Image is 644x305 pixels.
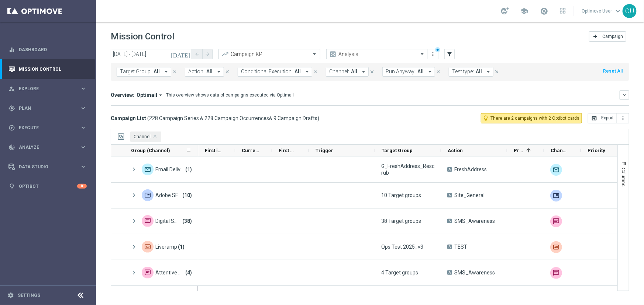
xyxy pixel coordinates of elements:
span: A [447,193,452,197]
i: close [369,69,375,74]
span: Site_General [454,192,485,199]
button: filter_alt [444,49,455,59]
i: open_in_browser [591,115,597,121]
span: Target Group [382,148,413,153]
span: Trigger [316,148,333,153]
span: SMS_Awareness [454,269,495,276]
span: Attentive SMS [155,269,185,276]
div: Adobe SFTP Prod [142,189,154,201]
button: Reset All [602,67,623,75]
div: lightbulb Optibot 8 [8,183,87,189]
button: close [171,68,178,76]
span: Ops Test 2025_v3 [381,243,423,250]
div: Row Groups [130,132,161,142]
i: keyboard_arrow_right [80,163,87,170]
span: Campaign [602,34,623,39]
button: keyboard_arrow_down [620,90,629,100]
span: TEST [454,243,467,250]
div: Attentive SMS [142,267,154,278]
span: 10 Target groups [381,192,421,199]
button: Action: All arrow_drop_down [185,67,224,77]
i: more_vert [620,115,626,121]
img: Liveramp [550,241,562,253]
button: close [435,68,442,76]
span: school [520,7,528,15]
div: Data Studio [8,164,80,170]
h3: Campaign List [111,115,319,122]
span: Execute [19,126,80,130]
input: Select date range [111,49,192,59]
i: arrow_drop_down [157,92,164,98]
i: [DATE] [171,51,191,57]
ng-select: Analysis [326,49,428,59]
button: Target Group: All arrow_drop_down [117,67,171,77]
div: This overview shows data of campaigns executed via Optimail [166,92,294,98]
span: Liveramp [155,243,177,250]
button: close [224,68,231,76]
i: trending_up [221,50,229,58]
button: close [493,68,500,76]
img: Email Deliverability Prod [142,164,154,175]
i: keyboard_arrow_right [80,85,87,92]
div: Explore [8,85,80,92]
i: arrow_drop_down [304,69,310,75]
i: track_changes [8,144,15,151]
span: (10) [182,188,192,203]
button: add Campaign [589,31,626,42]
img: Digital SMS marketing [550,215,562,227]
i: keyboard_arrow_right [80,144,87,151]
i: close [172,69,177,74]
span: (4) [185,265,192,280]
multiple-options-button: Export to CSV [588,115,629,121]
span: SMS_Awareness [454,218,495,224]
i: lightbulb [8,183,15,190]
img: Adobe SFTP Prod [550,190,562,201]
span: ( [147,115,149,122]
span: Channel [134,134,151,139]
span: (38) [182,214,192,228]
span: Optimail [137,92,157,98]
i: keyboard_arrow_right [80,124,87,131]
span: FreshAddress [454,166,487,173]
span: 4 Target groups [381,269,418,276]
span: All [351,69,357,75]
i: close [225,69,230,74]
a: Optimove Userkeyboard_arrow_down [581,6,623,17]
i: close [436,69,441,74]
span: Channel Press DELETE to remove [130,132,161,142]
a: Dashboard [19,40,87,59]
span: Digital SMS marketing [155,218,182,224]
span: A [447,167,452,172]
ng-select: Campaign KPI [218,49,320,59]
button: Test type: All arrow_drop_down [449,67,493,77]
div: Mission Control [8,59,87,79]
div: Optibot [8,176,87,196]
img: Digital SMS marketing [142,215,154,227]
i: arrow_back [194,52,200,57]
span: First in Range [205,148,223,153]
span: Action [448,148,463,153]
div: OU [623,4,637,18]
span: All [206,69,213,75]
a: Optibot [19,176,77,196]
i: play_circle_outline [8,125,15,131]
button: more_vert [430,50,437,59]
span: All [295,69,301,75]
span: Action: [188,69,204,75]
span: 38 Target groups [381,218,421,224]
button: Run Anyway: All arrow_drop_down [382,67,435,77]
span: All [154,69,160,75]
div: equalizer Dashboard [8,47,87,53]
div: Plan [8,105,80,112]
div: gps_fixed Plan keyboard_arrow_right [8,105,87,111]
i: arrow_drop_down [163,69,169,75]
span: Promotions [514,148,523,153]
div: Mission Control [8,66,87,72]
span: Target Group: [120,69,152,75]
span: keyboard_arrow_down [614,7,622,15]
button: Conditional Execution: All arrow_drop_down [238,67,312,77]
div: play_circle_outline Execute keyboard_arrow_right [8,125,87,131]
button: open_in_browser Export [588,113,617,123]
